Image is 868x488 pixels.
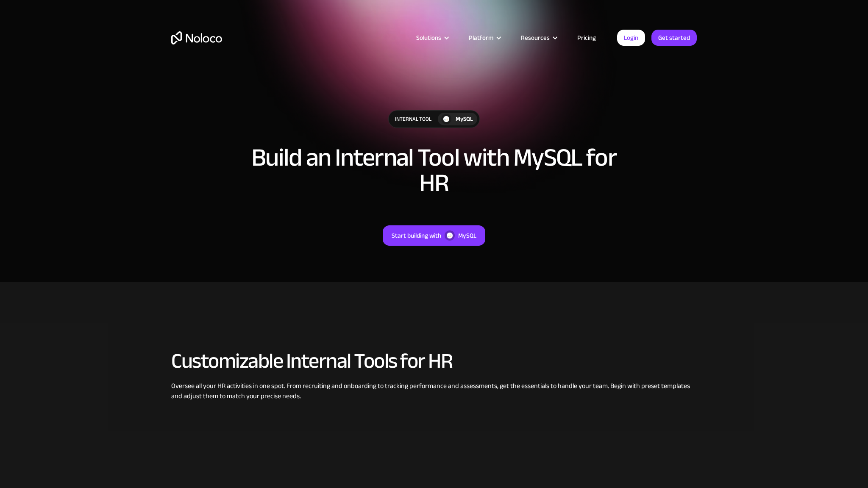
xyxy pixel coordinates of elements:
div: MySQL [458,230,476,241]
div: Resources [521,32,550,43]
a: Start building withMySQL [383,225,485,246]
div: Platform [458,32,510,43]
a: Get started [651,30,697,46]
div: Platform [469,32,493,43]
div: Start building with [392,230,441,241]
div: Resources [510,32,567,43]
div: Oversee all your HR activities in one spot. From recruiting and onboarding to tracking performanc... [171,381,697,401]
div: Solutions [416,32,441,43]
h1: Build an Internal Tool with MySQL for HR [243,145,625,196]
div: MySQL [456,114,473,124]
a: Login [617,30,645,46]
div: Internal Tool [389,111,438,128]
h2: Customizable Internal Tools for HR [171,349,697,372]
a: home [171,31,222,44]
div: Solutions [406,32,458,43]
a: Pricing [567,32,606,43]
